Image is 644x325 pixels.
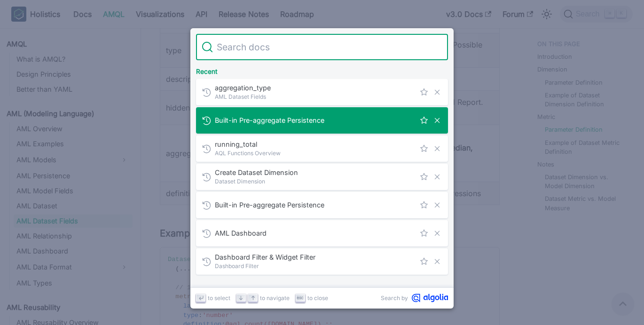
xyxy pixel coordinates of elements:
[419,115,429,126] button: Save this search
[419,200,429,210] button: Save this search
[419,87,429,97] button: Save this search
[215,168,415,177] span: Create Dataset Dimension​
[197,294,204,301] svg: Enter key
[432,172,442,182] button: Remove this search from history
[196,79,448,105] a: aggregation_typeAML Dataset Fields
[432,143,442,154] button: Remove this search from history
[215,149,415,158] span: AQL Functions Overview
[194,60,450,79] div: Recent
[215,140,415,149] span: running_total
[215,177,415,186] span: Dataset Dimension
[237,294,244,301] svg: Arrow down
[297,294,304,301] svg: Escape key
[432,200,442,210] button: Remove this search from history
[250,294,257,301] svg: Arrow up
[215,116,415,125] span: Built-in Pre-aggregate Persistence
[196,192,448,218] a: Built-in Pre-aggregate Persistence
[381,293,448,302] a: Search byAlgolia
[196,135,448,162] a: running_totalAQL Functions Overview
[215,200,415,209] span: Built-in Pre-aggregate Persistence
[208,293,230,302] span: to select
[432,115,442,126] button: Remove this search from history
[432,87,442,97] button: Remove this search from history
[196,107,448,134] a: Built-in Pre-aggregate Persistence
[307,293,328,302] span: to close
[419,228,429,238] button: Save this search
[215,253,415,262] span: Dashboard Filter & Widget Filter​
[215,229,415,238] span: AML Dashboard
[215,83,415,92] span: aggregation_type
[419,172,429,182] button: Save this search
[432,228,442,238] button: Remove this search from history
[419,143,429,154] button: Save this search
[419,256,429,267] button: Save this search
[213,34,442,60] input: Search docs
[215,262,415,270] span: Dashboard Filter
[432,256,442,267] button: Remove this search from history
[196,164,448,190] a: Create Dataset Dimension​Dataset Dimension
[412,293,448,302] svg: Algolia
[215,92,415,101] span: AML Dataset Fields
[381,293,408,302] span: Search by
[196,220,448,246] a: AML Dashboard
[196,248,448,275] a: Dashboard Filter & Widget Filter​Dashboard Filter
[260,293,290,302] span: to navigate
